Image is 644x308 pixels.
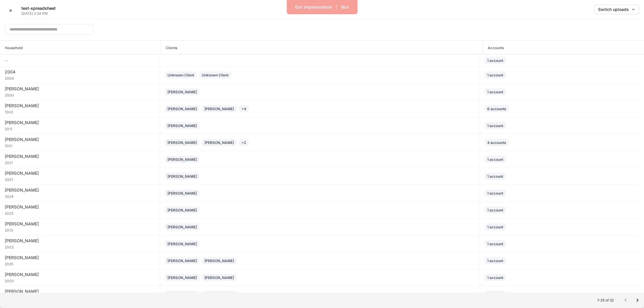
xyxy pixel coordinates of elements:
[167,275,197,280] div: [PERSON_NAME]
[167,258,197,264] div: [PERSON_NAME]
[5,288,155,294] div: [PERSON_NAME]
[9,9,12,13] div: ✕
[487,123,503,129] div: 1 account
[594,5,639,14] button: Switch uploads
[487,174,503,179] div: 1 account
[5,86,155,92] div: [PERSON_NAME]
[161,41,483,54] span: Clients
[21,5,56,11] h5: test-spreadsheet
[341,5,349,9] div: Blur
[5,170,155,176] div: [PERSON_NAME]
[167,190,197,196] div: [PERSON_NAME]
[5,255,155,261] div: [PERSON_NAME]
[487,292,503,297] div: 1 account
[167,89,197,95] div: [PERSON_NAME]
[167,224,197,230] div: [PERSON_NAME]
[5,92,155,98] div: 2000
[291,2,336,12] button: Exit Impersonation
[5,75,155,81] div: 2004
[5,227,155,233] div: 2013
[487,89,503,95] div: 1 account
[5,137,155,142] div: [PERSON_NAME]
[242,106,246,112] div: + 4
[5,58,155,63] h6: —
[204,292,234,297] div: [PERSON_NAME]
[5,277,155,283] div: 2003
[5,193,155,199] div: 2024
[202,72,228,78] div: Unknown Client
[167,241,197,247] div: [PERSON_NAME]
[487,241,503,247] div: 1 account
[5,244,155,250] div: 2002
[487,72,503,78] div: 1 account
[295,5,332,9] div: Exit Impersonation
[632,294,643,306] button: Go to next page
[5,103,155,109] div: [PERSON_NAME]
[204,106,234,112] div: [PERSON_NAME]
[167,140,197,145] div: [PERSON_NAME]
[167,106,197,112] div: [PERSON_NAME]
[5,176,155,182] div: 2001
[204,275,234,280] div: [PERSON_NAME]
[483,45,504,51] h6: Accounts
[21,11,56,16] p: [DATE] 2:34 PM
[5,159,155,165] div: 2021
[204,258,234,264] div: [PERSON_NAME]
[5,210,155,216] div: 2023
[167,123,197,129] div: [PERSON_NAME]
[5,120,155,126] div: [PERSON_NAME]
[5,204,155,210] div: [PERSON_NAME]
[167,174,197,179] div: [PERSON_NAME]
[5,5,17,17] button: ✕
[5,126,155,131] div: 2011
[483,41,644,54] span: Accounts
[597,298,614,303] p: 1–25 of 32
[5,109,155,115] div: 1003
[161,45,177,51] h6: Clients
[167,292,197,297] div: [PERSON_NAME]
[598,7,635,12] div: Switch uploads
[337,2,353,12] button: Blur
[5,261,155,267] div: 2025
[487,224,503,230] div: 1 account
[167,72,194,78] div: Unknown Client
[5,142,155,148] div: 1001
[167,157,197,162] div: [PERSON_NAME]
[487,106,506,112] div: 6 accounts
[487,58,503,63] div: 1 account
[204,140,234,145] div: [PERSON_NAME]
[487,275,503,280] div: 1 account
[5,272,155,277] div: [PERSON_NAME]
[5,187,155,193] div: [PERSON_NAME]
[487,140,506,145] div: 4 accounts
[487,258,503,264] div: 1 account
[487,207,503,213] div: 1 account
[487,190,503,196] div: 1 account
[5,221,155,227] div: [PERSON_NAME]
[5,69,155,75] div: 2004
[167,207,197,213] div: [PERSON_NAME]
[5,153,155,159] div: [PERSON_NAME]
[487,157,503,162] div: 1 account
[242,140,246,145] div: + 2
[5,238,155,244] div: [PERSON_NAME]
